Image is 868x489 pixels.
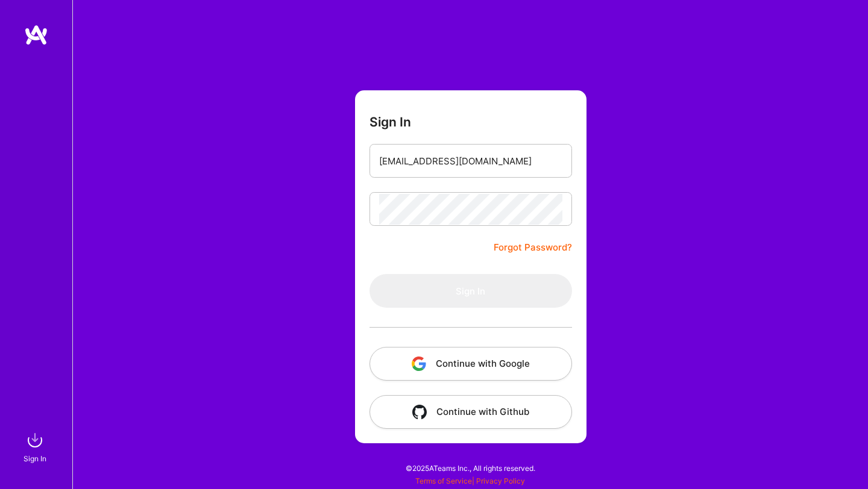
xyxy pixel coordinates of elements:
[24,452,46,465] div: Sign In
[25,428,47,465] a: sign inSign In
[415,476,525,485] span: |
[476,476,525,485] a: Privacy Policy
[415,476,472,485] a: Terms of Service
[412,357,426,371] img: icon
[412,405,427,419] img: icon
[379,146,562,176] input: Email...
[370,395,572,429] button: Continue with Github
[370,114,411,129] h3: Sign In
[370,274,572,308] button: Sign In
[23,428,47,452] img: sign in
[72,453,868,483] div: © 2025 ATeams Inc., All rights reserved.
[370,347,572,381] button: Continue with Google
[494,240,572,255] a: Forgot Password?
[24,24,48,46] img: logo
